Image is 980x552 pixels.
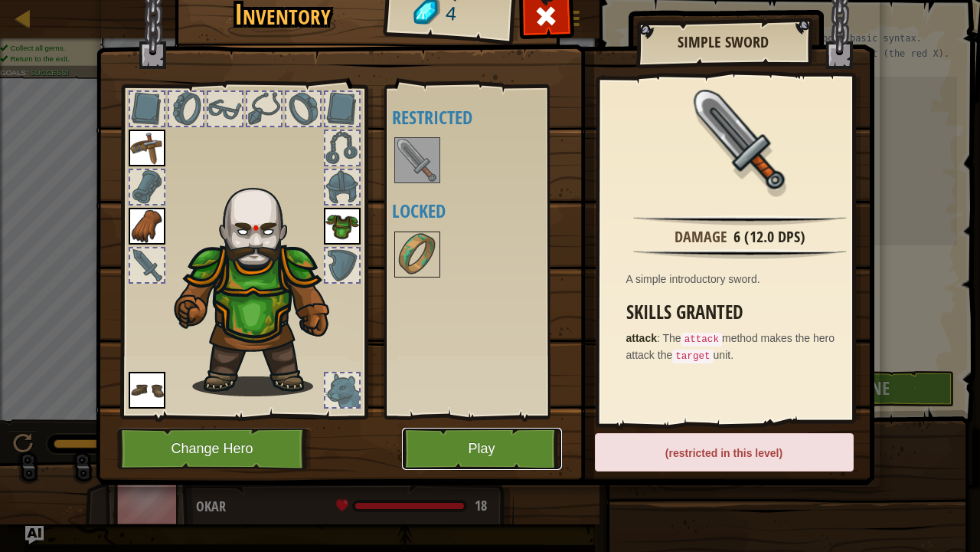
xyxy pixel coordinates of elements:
[681,333,722,347] code: attack
[117,428,312,470] button: Change Hero
[392,107,573,127] h4: Restricted
[657,332,663,344] span: :
[626,332,835,361] span: The method makes the hero attack the unit.
[167,173,354,396] img: goliath_hair.png
[392,201,573,221] h4: Locked
[626,271,862,287] div: A simple introductory sword.
[626,332,657,344] strong: attack
[675,226,727,248] div: Damage
[672,350,713,363] code: target
[626,302,862,323] h3: Skills Granted
[633,249,846,259] img: hr.png
[324,208,361,245] img: portrait.png
[652,34,795,51] h2: Simple Sword
[129,130,165,166] img: portrait.png
[129,372,165,409] img: portrait.png
[691,90,790,189] img: portrait.png
[402,428,562,470] button: Play
[733,226,805,248] div: 6 (12.0 DPS)
[595,433,854,472] div: (restricted in this level)
[633,215,846,225] img: hr.png
[129,208,165,245] img: portrait.png
[396,233,439,276] img: portrait.png
[396,139,439,182] img: portrait.png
